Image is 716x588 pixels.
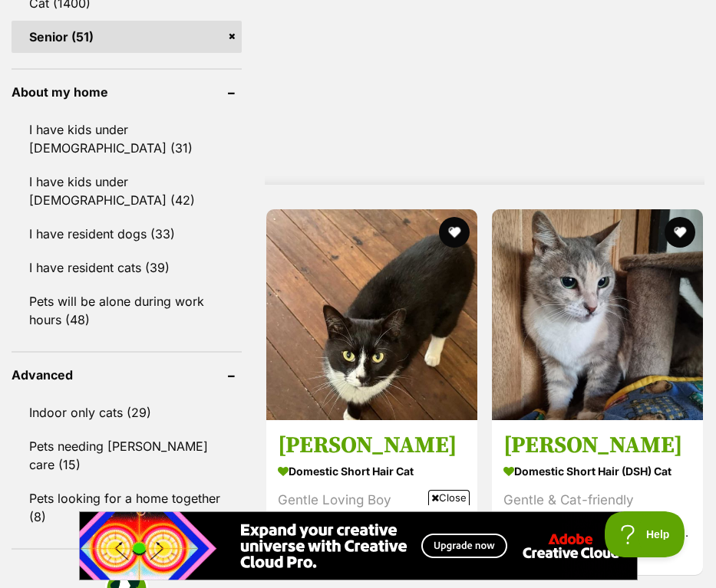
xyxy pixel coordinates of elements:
span: Close [428,490,470,505]
iframe: Help Scout Beacon - Open [605,511,685,557]
a: Senior (51) [12,21,242,53]
a: I have resident dogs (33) [12,218,242,250]
img: Sylvester - Domestic Short Hair Cat [266,209,477,420]
a: Indoor only cats (29) [12,396,242,429]
a: Pets will be alone during work hours (48) [12,285,242,336]
button: favourite [665,217,695,248]
strong: Domestic Short Hair (DSH) Cat [503,460,691,482]
a: I have kids under [DEMOGRAPHIC_DATA] (31) [12,113,242,164]
header: Advanced [12,368,242,382]
a: Pets needing [PERSON_NAME] care (15) [12,430,242,481]
header: About my home [12,85,242,99]
img: Zoe - Domestic Short Hair (DSH) Cat [492,209,703,420]
iframe: Advertisement [79,511,638,580]
h3: [PERSON_NAME] [503,431,691,460]
a: I have resident cats (39) [12,251,242,284]
a: [PERSON_NAME] Domestic Short Hair (DSH) Cat Gentle & Cat-friendly [GEOGRAPHIC_DATA], [GEOGRAPHIC_... [492,419,703,575]
a: I have kids under [DEMOGRAPHIC_DATA] (42) [12,166,242,216]
div: Gentle Loving Boy [278,490,466,511]
a: Pets looking for a home together (8) [12,482,242,533]
div: Gentle & Cat-friendly [503,490,691,511]
h3: [PERSON_NAME] [278,431,466,460]
a: [PERSON_NAME] Domestic Short Hair Cat Gentle Loving Boy [PERSON_NAME][GEOGRAPHIC_DATA][PERSON_NAM... [266,419,477,575]
strong: Domestic Short Hair Cat [278,460,466,482]
button: favourite [439,217,470,248]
